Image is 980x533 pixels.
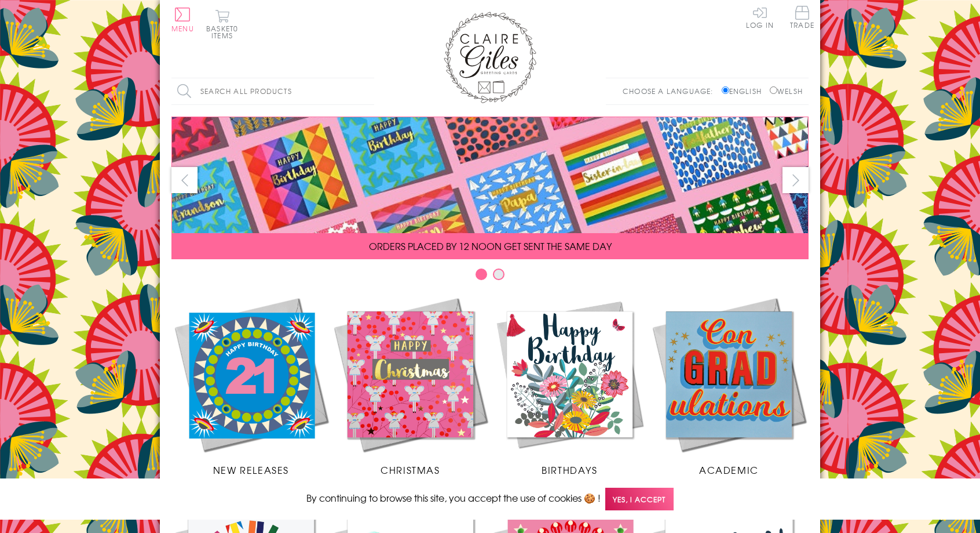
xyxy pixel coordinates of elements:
input: Search [363,78,374,104]
span: Christmas [381,463,440,477]
a: Christmas [331,295,490,477]
span: Menu [171,23,194,34]
a: Trade [790,6,814,31]
p: Choose a language: [623,86,719,96]
input: Welsh [770,86,777,94]
span: Trade [790,6,814,28]
a: New Releases [171,295,331,477]
span: Birthdays [542,463,597,477]
span: ORDERS PLACED BY 12 NOON GET SENT THE SAME DAY [369,239,612,253]
label: English [722,86,767,96]
div: Carousel Pagination [171,268,809,286]
a: Log In [746,6,774,28]
button: prev [171,167,198,193]
input: English [722,86,729,94]
a: Academic [649,295,809,477]
img: Claire Giles Greetings Cards [444,12,536,103]
input: Search all products [171,78,374,104]
button: Carousel Page 1 (Current Slide) [476,269,487,280]
label: Welsh [770,86,803,96]
span: Yes, I accept [605,488,674,510]
a: Birthdays [490,295,649,477]
button: next [782,167,809,193]
span: New Releases [213,463,289,477]
button: Basket0 items [206,9,238,39]
span: 0 items [211,23,238,41]
button: Carousel Page 2 [493,269,504,280]
button: Menu [171,8,194,32]
span: Academic [699,463,759,477]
